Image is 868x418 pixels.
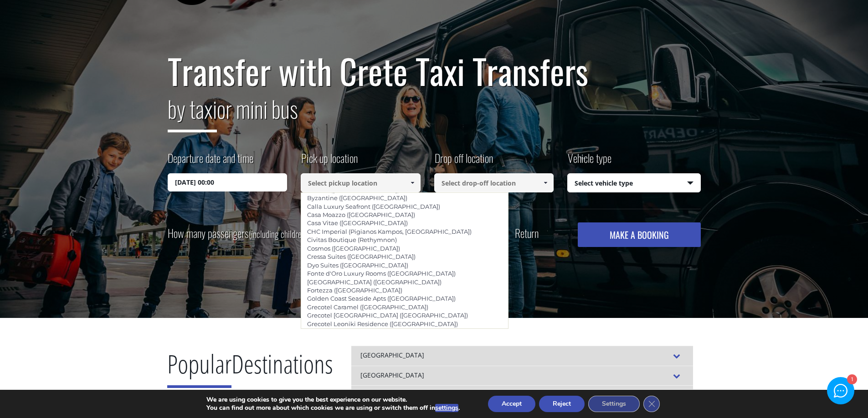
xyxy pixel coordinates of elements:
a: Show All Items [405,173,420,192]
a: Show All Items [538,173,553,192]
button: Settings [588,396,640,412]
a: Casa Moazzo ([GEOGRAPHIC_DATA]) [301,208,421,221]
a: Byzantine ([GEOGRAPHIC_DATA]) [301,191,413,204]
a: Casa Vitae ([GEOGRAPHIC_DATA]) [301,217,414,229]
button: Accept [488,396,535,412]
span: Popular [167,346,231,388]
label: Departure date and time [168,150,253,173]
div: [GEOGRAPHIC_DATA] ([GEOGRAPHIC_DATA], [GEOGRAPHIC_DATA]) [351,385,693,405]
span: by taxi [168,91,217,132]
a: Grecotel [GEOGRAPHIC_DATA] ([GEOGRAPHIC_DATA]) [301,309,474,322]
span: Select vehicle type [568,174,700,193]
a: Cressa Suites ([GEOGRAPHIC_DATA]) [301,250,421,263]
a: CHC Imperial (Pigianos Kampos, [GEOGRAPHIC_DATA]) [301,225,478,238]
label: Return [515,227,539,239]
p: You can find out more about which cookies we are using or switch them off in . [206,404,460,412]
a: Dyo Suites ([GEOGRAPHIC_DATA]) [301,259,414,272]
small: (including children) [249,227,308,241]
a: Fortezza ([GEOGRAPHIC_DATA]) [301,284,408,297]
h2: or mini bus [168,90,701,139]
input: Select drop-off location [434,173,554,192]
a: Fonte d'Oro Luxury Rooms ([GEOGRAPHIC_DATA]) [301,267,462,280]
button: settings [435,404,458,412]
input: Select pickup location [301,173,421,192]
a: Calla Luxury Seafront ([GEOGRAPHIC_DATA]) [301,200,446,213]
a: Cosmos ([GEOGRAPHIC_DATA]) [301,242,406,255]
a: Grecotel Leoniki Residence ([GEOGRAPHIC_DATA]) [301,317,464,330]
button: MAKE A BOOKING [578,222,700,247]
div: [GEOGRAPHIC_DATA] [351,346,693,366]
label: Vehicle type [567,150,611,173]
h1: Transfer with Crete Taxi Transfers [168,52,701,90]
button: Close GDPR Cookie Banner [643,396,660,412]
h2: Destinations [167,346,333,395]
a: Grecotel Caramel ([GEOGRAPHIC_DATA]) [301,301,434,313]
p: We are using cookies to give you the best experience on our website. [206,396,460,404]
div: [GEOGRAPHIC_DATA] [351,366,693,386]
a: [GEOGRAPHIC_DATA] ([GEOGRAPHIC_DATA]) [301,276,447,288]
a: Civitas Boutique (Rethymnon) [301,233,403,246]
label: Pick up location [301,150,358,173]
label: How many passengers ? [168,222,313,245]
a: Golden Coast Seaside Apts ([GEOGRAPHIC_DATA]) [301,292,462,305]
label: Drop off location [434,150,493,173]
button: Reject [539,396,585,412]
div: 1 [847,374,857,384]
